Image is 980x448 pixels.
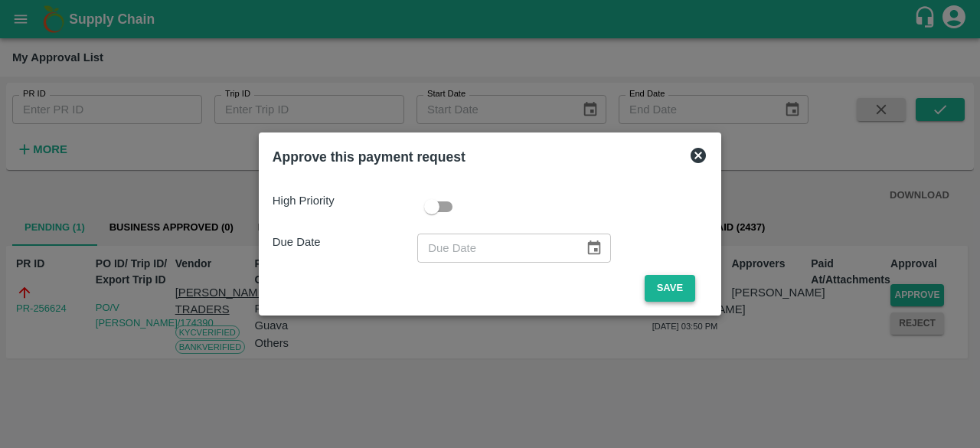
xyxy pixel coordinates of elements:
[273,192,417,209] p: High Priority
[273,149,465,165] b: Approve this payment request
[580,234,609,263] button: Choose date
[273,234,417,250] p: Due Date
[417,234,573,263] input: Due Date
[645,275,695,302] button: Save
